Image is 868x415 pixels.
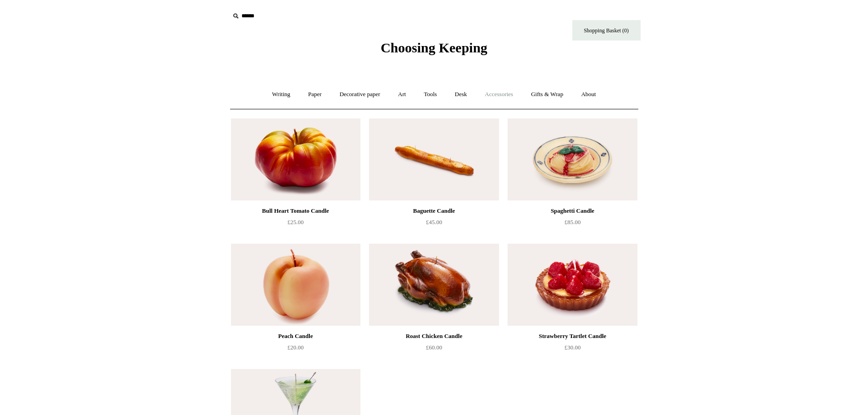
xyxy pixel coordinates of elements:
[565,344,581,351] span: £30.00
[369,205,498,243] a: Baguette Candle £45.00
[523,82,571,107] a: Gifts & Wrap
[371,331,496,342] div: Roast Chicken Candle
[231,118,360,200] a: Bull Heart Tomato Candle Bull Heart Tomato Candle
[231,244,360,326] a: Peach Candle Peach Candle
[231,244,360,326] img: Peach Candle
[508,118,637,200] img: Spaghetti Candle
[573,82,604,107] a: About
[426,344,442,351] span: £60.00
[369,118,498,200] img: Baguette Candle
[369,118,498,200] a: Baguette Candle Baguette Candle
[510,331,635,342] div: Strawberry Tartlet Candle
[380,40,487,55] span: Choosing Keeping
[331,82,388,107] a: Decorative paper
[447,82,475,107] a: Desk
[288,344,304,351] span: £20.00
[565,219,581,225] span: £85.00
[416,82,445,107] a: Tools
[508,331,637,368] a: Strawberry Tartlet Candle £30.00
[371,205,496,216] div: Baguette Candle
[508,118,637,200] a: Spaghetti Candle Spaghetti Candle
[231,205,360,243] a: Bull Heart Tomato Candle £25.00
[231,118,360,200] img: Bull Heart Tomato Candle
[369,244,498,326] a: Roast Chicken Candle Roast Chicken Candle
[426,219,442,225] span: £45.00
[508,244,637,326] a: Strawberry Tartlet Candle Strawberry Tartlet Candle
[390,82,414,107] a: Art
[231,331,360,368] a: Peach Candle £20.00
[264,82,298,107] a: Writing
[510,205,635,216] div: Spaghetti Candle
[300,82,330,107] a: Paper
[380,47,487,54] a: Choosing Keeping
[233,205,358,216] div: Bull Heart Tomato Candle
[572,20,641,41] a: Shopping Basket (0)
[508,244,637,326] img: Strawberry Tartlet Candle
[508,205,637,243] a: Spaghetti Candle £85.00
[369,244,498,326] img: Roast Chicken Candle
[369,331,498,368] a: Roast Chicken Candle £60.00
[477,82,521,107] a: Accessories
[288,219,304,225] span: £25.00
[233,331,358,342] div: Peach Candle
